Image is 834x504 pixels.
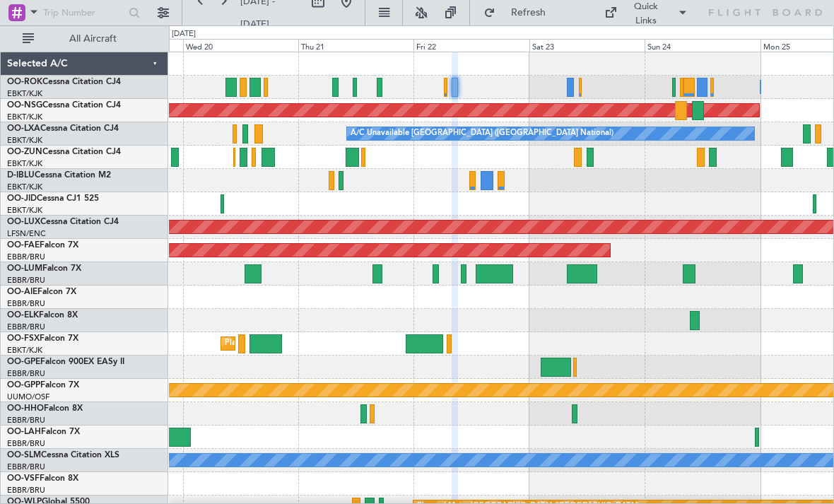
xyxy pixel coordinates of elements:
a: OO-SLMCessna Citation XLS [7,451,119,459]
a: OO-FSXFalcon 7X [7,334,78,343]
span: D-IBLU [7,171,35,180]
span: All Aircraft [37,34,149,44]
span: OO-VSF [7,474,40,483]
a: EBKT/KJK [7,345,42,356]
span: OO-FSX [7,334,40,343]
a: EBKT/KJK [7,112,42,122]
div: Wed 20 [183,39,298,52]
span: Refresh [498,8,558,18]
a: UUMO/OSF [7,392,49,402]
a: EBKT/KJK [7,205,42,216]
button: Refresh [477,1,562,24]
div: [DATE] [172,28,196,40]
a: OO-ROKCessna Citation CJ4 [7,78,121,86]
a: EBKT/KJK [7,158,42,169]
a: EBBR/BRU [7,322,45,332]
a: EBBR/BRU [7,275,45,286]
span: OO-GPE [7,358,40,366]
a: OO-GPPFalcon 7X [7,381,79,389]
span: OO-FAE [7,241,40,250]
a: LFSN/ENC [7,228,46,239]
a: OO-LUMFalcon 7X [7,264,81,273]
span: OO-LAH [7,428,41,436]
input: Trip Number [43,2,124,23]
div: A/C Unavailable [GEOGRAPHIC_DATA] ([GEOGRAPHIC_DATA] National) [351,123,613,144]
div: Sat 23 [529,39,645,52]
a: OO-LAHFalcon 7X [7,428,80,436]
a: EBBR/BRU [7,252,45,262]
span: OO-ZUN [7,148,42,156]
div: Fri 22 [413,39,529,52]
span: OO-HHO [7,404,44,413]
span: OO-ELK [7,311,39,320]
a: OO-JIDCessna CJ1 525 [7,194,99,203]
button: All Aircraft [16,28,153,50]
a: OO-HHOFalcon 8X [7,404,83,413]
span: OO-GPP [7,381,40,389]
a: D-IBLUCessna Citation M2 [7,171,111,180]
a: EBBR/BRU [7,438,45,449]
a: EBBR/BRU [7,415,45,426]
span: OO-AIE [7,288,37,296]
a: OO-NSGCessna Citation CJ4 [7,101,121,110]
span: OO-SLM [7,451,41,459]
a: OO-AIEFalcon 7X [7,288,76,296]
span: OO-LUX [7,218,40,226]
div: Sun 24 [645,39,760,52]
a: EBBR/BRU [7,368,45,379]
span: OO-NSG [7,101,42,110]
span: OO-JID [7,194,37,203]
span: OO-ROK [7,78,42,86]
span: OO-LXA [7,124,40,133]
a: OO-GPEFalcon 900EX EASy II [7,358,124,366]
a: OO-LXACessna Citation CJ4 [7,124,119,133]
a: EBKT/KJK [7,88,42,99]
a: EBBR/BRU [7,298,45,309]
a: EBBR/BRU [7,462,45,472]
a: OO-LUXCessna Citation CJ4 [7,218,119,226]
a: EBKT/KJK [7,182,42,192]
a: OO-FAEFalcon 7X [7,241,78,250]
a: OO-VSFFalcon 8X [7,474,78,483]
div: Planned Maint Kortrijk-[GEOGRAPHIC_DATA] [225,333,389,354]
a: OO-ZUNCessna Citation CJ4 [7,148,121,156]
a: OO-ELKFalcon 8X [7,311,78,320]
span: OO-LUM [7,264,42,273]
a: EBBR/BRU [7,485,45,496]
a: EBKT/KJK [7,135,42,146]
div: Thu 21 [298,39,413,52]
